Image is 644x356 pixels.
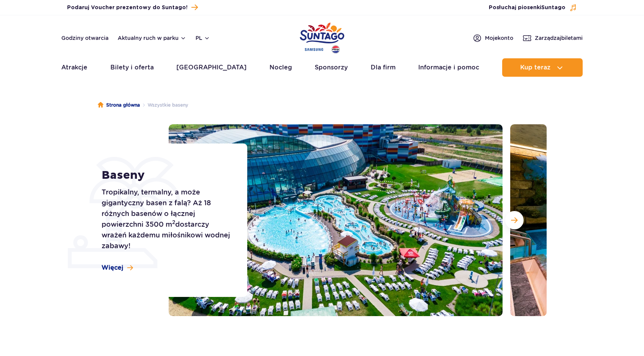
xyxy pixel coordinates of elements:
a: Nocleg [269,58,292,77]
span: Posłuchaj piosenki [489,4,565,12]
button: pl [195,34,210,42]
a: Sponsorzy [315,58,348,77]
span: Kup teraz [520,64,550,71]
a: Park of Poland [300,19,344,54]
p: Tropikalny, termalny, a może gigantyczny basen z falą? Aż 18 różnych basenów o łącznej powierzchn... [102,187,230,251]
h1: Baseny [102,168,230,182]
a: Strona główna [98,101,140,109]
span: Więcej [102,264,123,272]
a: Bilety i oferta [110,58,154,77]
a: Godziny otwarcia [61,34,108,42]
span: Zarządzaj biletami [535,34,583,42]
a: [GEOGRAPHIC_DATA] [176,58,246,77]
li: Wszystkie baseny [140,101,188,109]
button: Kup teraz [502,58,583,77]
a: Podaruj Voucher prezentowy do Suntago! [67,2,198,13]
img: Zewnętrzna część Suntago z basenami i zjeżdżalniami, otoczona leżakami i zielenią [169,124,503,316]
a: Zarządzajbiletami [522,33,583,43]
a: Atrakcje [61,58,87,77]
button: Następny slajd [505,211,524,229]
sup: 2 [172,219,175,225]
span: Podaruj Voucher prezentowy do Suntago! [67,4,187,12]
a: Więcej [102,264,133,272]
a: Dla firm [371,58,396,77]
button: Posłuchaj piosenkiSuntago [489,4,577,12]
a: Mojekonto [473,33,513,43]
a: Informacje i pomoc [418,58,479,77]
span: Suntago [541,5,565,10]
span: Moje konto [485,34,513,42]
button: Aktualny ruch w parku [118,35,186,41]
